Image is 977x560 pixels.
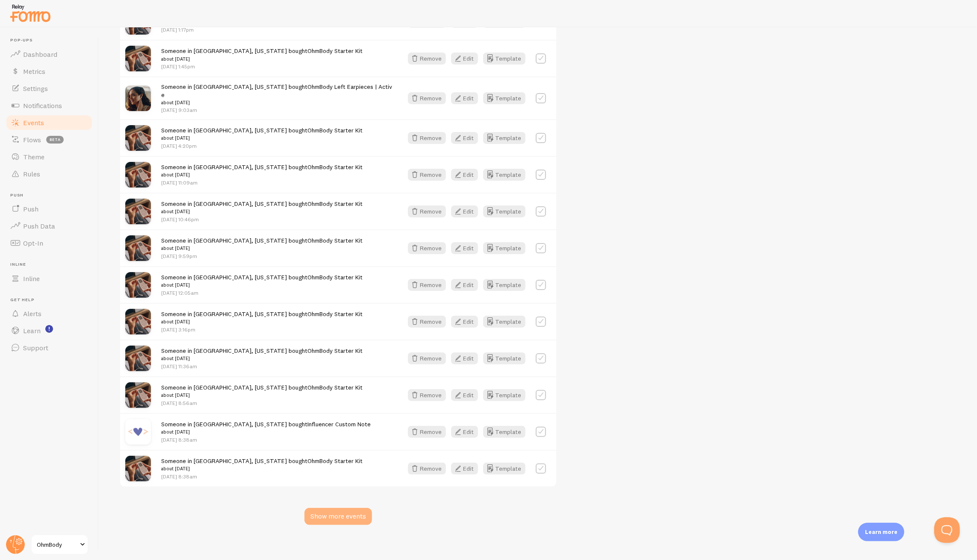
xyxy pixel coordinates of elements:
button: Edit [451,352,478,364]
span: Someone in [GEOGRAPHIC_DATA], [US_STATE] bought [161,310,363,326]
button: Edit [451,426,478,438]
button: Remove [408,92,446,104]
button: Template [483,279,525,291]
a: OhmBody Left Earpieces | Active [161,83,392,99]
span: Someone in [GEOGRAPHIC_DATA], [US_STATE] bought [161,200,363,216]
a: Support [5,339,93,356]
a: Edit [451,316,483,328]
small: about [DATE] [161,355,363,362]
a: Metrics [5,63,93,80]
p: [DATE] 3:16pm [161,326,363,333]
span: OhmBody [37,539,77,550]
button: Remove [408,463,446,475]
img: DSCF6065_18_web2_small.jpg [125,199,151,224]
small: about [DATE] [161,134,363,142]
button: Remove [408,242,446,254]
a: Learn [5,322,93,339]
button: Template [483,463,525,475]
button: Edit [451,316,478,328]
button: Edit [451,463,478,475]
span: Opt-In [23,239,43,247]
a: Template [483,316,525,328]
a: OhmBody Starter Kit [307,47,363,55]
a: Template [483,92,525,104]
button: Remove [408,169,446,181]
button: Remove [408,53,446,65]
span: Push [23,205,38,213]
a: Edit [451,463,483,475]
p: [DATE] 10:46pm [161,216,363,223]
p: [DATE] 4:20pm [161,142,363,150]
span: Theme [23,152,44,161]
span: Events [23,118,44,127]
a: OhmBody Starter Kit [307,200,363,208]
a: Push [5,200,93,217]
img: code.jpg [125,419,151,445]
a: Edit [451,205,483,217]
button: Edit [451,169,478,181]
a: Template [483,352,525,364]
span: Someone in [GEOGRAPHIC_DATA], [US_STATE] bought [161,237,363,252]
p: [DATE] 11:09am [161,179,363,186]
a: Edit [451,389,483,401]
small: about [DATE] [161,318,363,325]
span: Someone in [GEOGRAPHIC_DATA], [US_STATE] bought [161,126,363,142]
button: Template [483,242,525,254]
button: Edit [451,132,478,144]
div: Learn more [858,523,904,541]
a: OhmBody Starter Kit [307,126,363,134]
a: OhmBody Starter Kit [307,237,363,244]
p: [DATE] 8:38am [161,473,363,480]
span: Someone in [GEOGRAPHIC_DATA], [US_STATE] bought [161,47,363,63]
a: Flows beta [5,131,93,148]
img: web_earpiece_prd_pic_small.jpg [125,85,151,111]
a: Edit [451,242,483,254]
a: Edit [451,279,483,291]
span: Get Help [10,297,93,303]
a: OhmBody Starter Kit [307,163,363,171]
button: Template [483,53,525,65]
img: DSCF6065_18_web2_small.jpg [125,125,151,151]
p: [DATE] 11:36am [161,363,363,370]
span: Dashboard [23,50,57,59]
button: Template [483,169,525,181]
a: Settings [5,80,93,97]
span: Rules [23,170,40,178]
button: Template [483,132,525,144]
img: DSCF6065_18_web2_small.jpg [125,309,151,334]
span: beta [46,136,64,144]
span: Someone in [GEOGRAPHIC_DATA], [US_STATE] bought [161,83,393,107]
img: DSCF6065_18_web2_small.jpg [125,456,151,481]
p: [DATE] 9:03am [161,106,393,114]
span: Support [23,343,48,352]
span: Someone in [GEOGRAPHIC_DATA], [US_STATE] bought [161,273,363,289]
a: OhmBody Starter Kit [307,310,363,318]
span: Metrics [23,67,45,76]
button: Edit [451,279,478,291]
span: Push Data [23,222,55,230]
div: Show more events [304,508,372,525]
button: Remove [408,205,446,217]
p: [DATE] 9:59pm [161,252,363,260]
a: OhmBody Starter Kit [307,384,363,391]
span: Settings [23,84,48,93]
span: Learn [23,326,41,335]
a: Opt-In [5,235,93,252]
iframe: Help Scout Beacon - Open [934,517,960,543]
a: Edit [451,132,483,144]
small: about [DATE] [161,428,371,436]
a: OhmBody Starter Kit [307,273,363,281]
svg: <p>Watch New Feature Tutorials!</p> [45,325,53,333]
span: Pop-ups [10,38,93,43]
button: Template [483,205,525,217]
a: Edit [451,53,483,65]
small: about [DATE] [161,208,363,215]
a: Template [483,426,525,438]
small: about [DATE] [161,465,363,472]
a: Template [483,389,525,401]
a: Influencer Custom Note [307,420,371,428]
a: Theme [5,148,93,165]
